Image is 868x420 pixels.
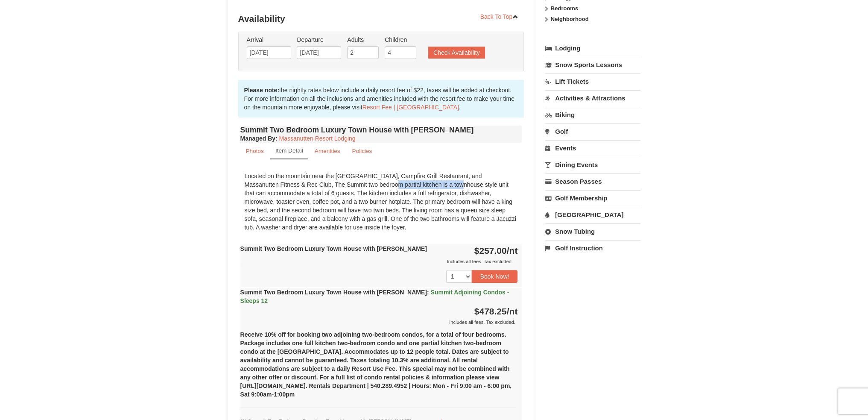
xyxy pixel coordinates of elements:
a: Season Passes [545,173,640,189]
a: Biking [545,107,640,123]
strong: Neighborhood [551,16,589,22]
h3: Availability [238,10,524,27]
small: Item Detail [275,147,303,154]
a: Golf [545,123,640,139]
a: Golf Membership [545,190,640,206]
a: Amenities [309,143,346,159]
button: Check Availability [428,47,485,59]
strong: $257.00 [474,246,518,256]
small: Policies [352,148,372,154]
strong: : [240,135,278,142]
label: Adults [347,35,379,44]
button: Book Now! [472,270,518,283]
label: Arrival [247,35,291,44]
div: Located on the mountain near the [GEOGRAPHIC_DATA], Campfire Grill Restaurant, and Massanutten Fi... [240,167,522,236]
a: Photos [240,143,269,159]
a: Golf Instruction [545,240,640,256]
span: : [427,289,429,296]
small: Photos [246,148,264,154]
a: Item Detail [270,143,308,159]
label: Departure [297,35,341,44]
a: Lift Tickets [545,73,640,89]
a: Resort Fee | [GEOGRAPHIC_DATA] [362,104,459,111]
a: [GEOGRAPHIC_DATA] [545,207,640,223]
div: the nightly rates below include a daily resort fee of $22, taxes will be added at checkout. For m... [238,80,524,117]
small: Amenities [315,148,340,154]
span: /nt [507,306,518,316]
strong: Summit Two Bedroom Luxury Town House with [PERSON_NAME] [240,245,427,252]
strong: Please note: [244,87,279,94]
label: Children [385,35,416,44]
span: Managed By [240,135,275,142]
h4: Summit Two Bedroom Luxury Town House with [PERSON_NAME] [240,126,522,134]
div: Includes all fees. Tax excluded. [240,257,518,266]
div: Includes all fees. Tax excluded. [240,318,518,326]
a: Snow Tubing [545,223,640,239]
strong: Bedrooms [551,5,578,12]
a: Events [545,140,640,156]
span: /nt [507,246,518,256]
span: $478.25 [474,306,507,316]
a: Activities & Attractions [545,90,640,106]
a: Policies [346,143,377,159]
a: Massanutten Resort Lodging [279,135,356,142]
a: Lodging [545,41,640,56]
a: Back To Top [475,10,524,23]
strong: Summit Two Bedroom Luxury Town House with [PERSON_NAME] [240,289,509,304]
a: Snow Sports Lessons [545,57,640,73]
a: Dining Events [545,157,640,173]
